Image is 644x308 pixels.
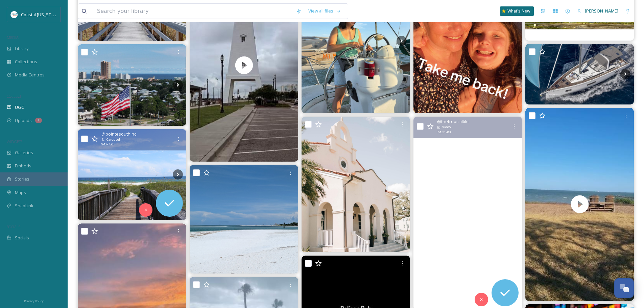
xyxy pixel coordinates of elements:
span: Socials [15,235,29,241]
span: 940 x 788 [101,142,113,147]
img: 🌊🏖 We're ready for this rain to slow down so we can get back to THIS! #BeachLife #GulfCoast [78,129,186,220]
span: 720 x 1280 [437,130,451,135]
span: Carousel [106,137,120,142]
span: COLLECT [7,94,21,99]
span: Library [15,45,28,52]
span: [PERSON_NAME] [585,8,618,14]
span: Uploads [15,117,32,124]
span: Media Centres [15,72,45,78]
a: [PERSON_NAME] [574,4,622,18]
span: SnapLink [15,203,33,209]
img: 🇺🇸☀️ What a great afternoon it turned out to be — hard to believe we had flooding this morning! R... [78,44,186,126]
span: Coastal [US_STATE] [21,11,60,18]
span: Stories [15,176,29,182]
div: 1 [35,118,42,123]
video: highlight #thecounty #gulfcoast [525,108,634,301]
span: @ pointesouthinc [101,131,136,137]
a: What's New [500,6,534,16]
a: View all files [305,4,344,18]
input: Search your library [94,4,293,19]
img: download%20%281%29.jpeg [11,11,18,18]
img: My happy place #lovelife #lovefl #sunshinestate #boatlife #blueskies #vacation #relax #islandtime... [190,165,298,274]
span: SOCIALS [7,224,20,229]
button: Open Chat [614,278,634,298]
span: Video [442,125,451,129]
img: thumbnail [525,108,634,301]
span: Maps [15,189,26,196]
img: Centennial Plaza: your beautiful and historic backdrop for your wedding day! centennialplazams.co... [302,117,410,252]
img: Set sail with Murray Yacht Sales ⛵🐳 #MurrayYachtSales #YachtLife #BoatLife #YachtStyle #GulfCoast... [525,44,634,104]
span: Galleries [15,149,33,156]
span: Collections [15,58,37,65]
span: UGC [15,104,24,111]
a: Privacy Policy [24,297,44,305]
span: Embeds [15,163,31,169]
span: MEDIA [7,35,19,40]
span: WIDGETS [7,139,22,144]
span: @ thetropicaltiki [437,118,469,125]
span: Privacy Policy [24,299,44,303]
